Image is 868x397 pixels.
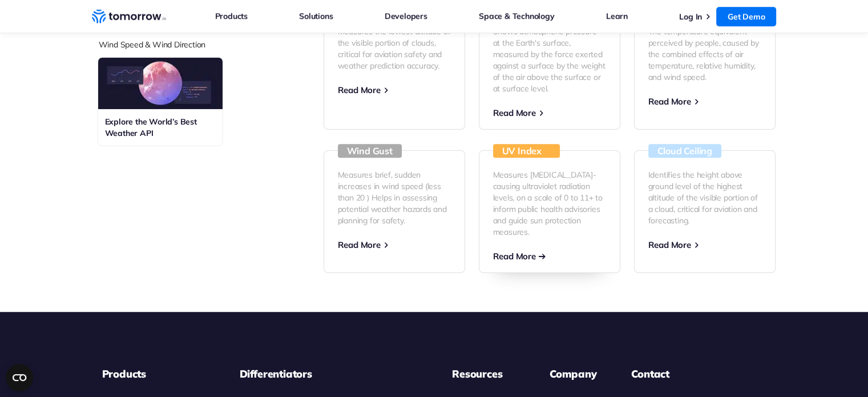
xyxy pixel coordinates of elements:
button: Open CMP widget [6,364,33,391]
span: Read More [648,96,691,107]
a: Solutions [299,9,333,23]
h3: Products [102,367,209,381]
a: Wind Speed & Wind Direction [99,39,251,50]
span: Read More [338,85,381,95]
a: Space & Technology [479,9,554,23]
p: Measures [MEDICAL_DATA]-causing ultraviolet radiation levels, on a scale of 0 to 11+ to inform pu... [493,169,606,238]
a: Developers [385,9,427,23]
h3: Resources [452,367,519,381]
a: Cloud Base Measures the lowest altitude of the visible portion of clouds, critical for aviation s... [324,7,465,130]
p: Measures the lowest altitude of the visible portion of clouds, critical for aviation safety and w... [338,26,451,71]
a: Get Demo [716,7,776,26]
a: Apparent Temperature The temperature equivalent perceived by people, caused by the combined effec... [634,7,776,130]
p: Identifies the height above ground level of the highest altitude of the visible portion of a clou... [648,169,761,226]
a: Home link [92,8,166,25]
p: Measures brief, sudden increases in wind speed (less than 20 ) Helps in assessing potential weath... [338,169,451,226]
a: Learn [606,9,628,23]
p: The temperature equivalent perceived by people, caused by the combined effects of air temperature... [648,26,761,83]
p: Shows atmospheric pressure at the Earth's surface, measured by the force exerted against a surfac... [493,26,606,94]
dt: Contact [631,367,766,381]
span: Read More [493,251,536,262]
span: Read More [338,239,381,250]
h3: Wind Gust [338,144,402,158]
span: Read More [648,239,691,250]
a: Cloud Ceiling Identifies the height above ground level of the highest altitude of the visible por... [634,150,776,273]
h3: Company [550,367,600,381]
h3: Explore the World’s Best Weather API [105,116,216,139]
a: Explore the World’s Best Weather API [98,58,223,146]
a: Wind Gust Measures brief, sudden increases in wind speed (less than 20 ) Helps in assessing poten... [324,150,465,273]
a: Log In [679,11,702,22]
span: Read More [493,107,536,118]
h3: Differentiators [240,367,422,381]
a: Products [215,9,248,23]
a: UV Index Measures [MEDICAL_DATA]-causing ultraviolet radiation levels, on a scale of 0 to 11+ to ... [479,150,620,273]
h3: Cloud Ceiling [648,144,721,158]
a: Surface Level Pressure Shows atmospheric pressure at the Earth's surface, measured by the force e... [479,7,620,130]
h3: UV Index [493,144,560,158]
